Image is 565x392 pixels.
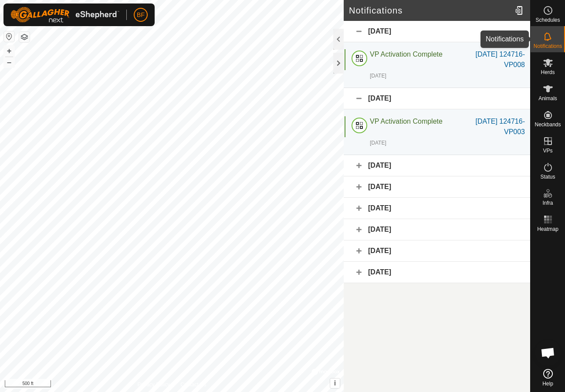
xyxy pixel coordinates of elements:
div: [DATE] 124716-VP008 [463,49,525,70]
button: – [4,57,14,68]
div: [DATE] [344,219,530,240]
span: VPs [543,148,552,153]
div: [DATE] [370,139,386,147]
div: [DATE] [370,72,386,80]
span: Schedules [535,17,560,23]
h2: Notifications [349,5,511,16]
span: VP Activation Complete [370,118,443,125]
a: Privacy Policy [137,381,170,389]
div: [DATE] 124716-VP003 [463,116,525,137]
span: BF [137,10,145,20]
button: + [4,46,14,56]
div: Open chat [535,340,561,366]
div: [DATE] [344,262,530,283]
span: Animals [538,96,557,101]
span: Infra [542,200,553,206]
button: Map Layers [19,32,30,42]
span: Help [542,381,553,386]
span: Herds [541,70,555,75]
div: [DATE] [344,155,530,176]
span: VP Activation Complete [370,51,443,58]
div: [DATE] [344,198,530,219]
button: i [330,378,340,388]
div: [DATE] [344,21,530,42]
img: Gallagher Logo [10,7,119,23]
span: Heatmap [537,226,558,232]
a: Help [531,365,565,390]
a: Contact Us [180,381,206,389]
button: Reset Map [4,31,14,42]
span: Notifications [534,44,562,49]
span: Neckbands [535,122,561,127]
div: [DATE] [344,240,530,262]
span: Status [540,174,555,179]
div: [DATE] [344,88,530,109]
div: [DATE] [344,176,530,198]
span: i [334,379,336,387]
